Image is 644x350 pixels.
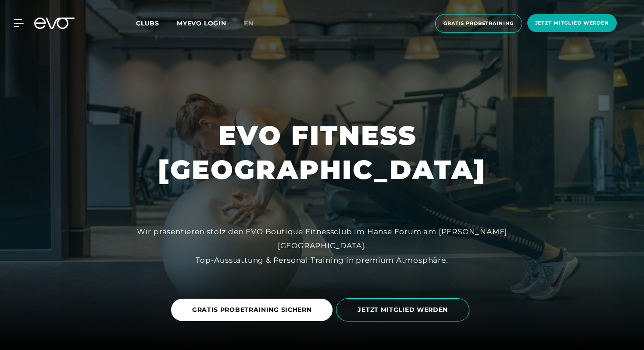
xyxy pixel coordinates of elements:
[244,18,264,29] a: en
[136,19,159,27] span: Clubs
[525,14,619,33] a: Jetzt Mitglied werden
[158,118,486,187] h1: EVO FITNESS [GEOGRAPHIC_DATA]
[192,305,312,314] span: GRATIS PROBETRAINING SICHERN
[433,14,525,33] a: Gratis Probetraining
[177,19,226,27] a: MYEVO LOGIN
[336,292,473,328] a: JETZT MITGLIED WERDEN
[244,19,254,27] span: en
[171,292,336,328] a: GRATIS PROBETRAINING SICHERN
[358,305,448,314] span: JETZT MITGLIED WERDEN
[444,20,514,27] span: Gratis Probetraining
[125,225,519,267] div: Wir präsentieren stolz den EVO Boutique Fitnessclub im Hanse Forum am [PERSON_NAME][GEOGRAPHIC_DA...
[535,19,609,27] span: Jetzt Mitglied werden
[136,19,177,27] a: Clubs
